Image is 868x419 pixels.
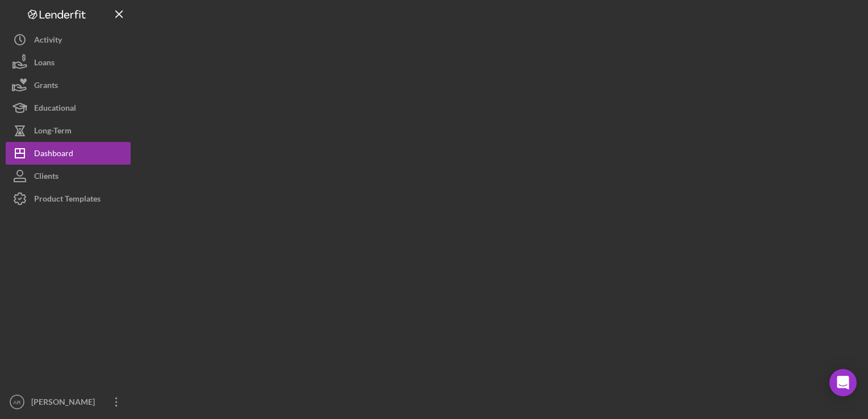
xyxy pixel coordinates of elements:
[34,97,76,122] div: Educational
[6,28,131,51] button: Activity
[6,165,131,187] button: Clients
[13,399,20,405] text: AR
[6,74,131,97] button: Grants
[6,51,131,74] button: Loans
[829,369,857,396] div: Open Intercom Messenger
[34,74,58,99] div: Grants
[34,119,72,145] div: Long-Term
[6,391,131,413] button: AR[PERSON_NAME]
[28,391,102,416] div: [PERSON_NAME]
[34,51,55,77] div: Loans
[34,187,101,213] div: Product Templates
[34,28,62,54] div: Activity
[34,142,73,167] div: Dashboard
[6,187,131,210] button: Product Templates
[34,165,59,190] div: Clients
[6,119,131,142] button: Long-Term
[6,97,131,119] button: Educational
[6,142,131,165] button: Dashboard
